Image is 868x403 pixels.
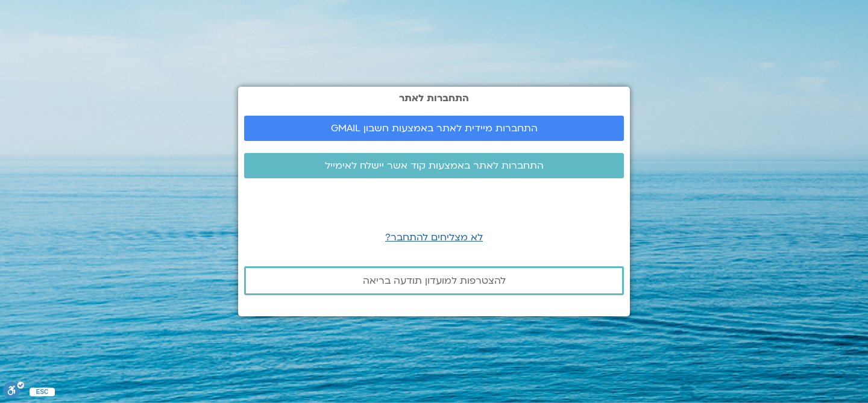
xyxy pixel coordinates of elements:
[244,153,624,178] a: התחברות לאתר באמצעות קוד אשר יישלח לאימייל
[363,275,506,286] span: להצטרפות למועדון תודעה בריאה
[331,123,538,134] span: התחברות מיידית לאתר באמצעות חשבון GMAIL
[385,231,483,244] a: לא מצליחים להתחבר?
[244,93,624,104] h2: התחברות לאתר
[244,116,624,141] a: התחברות מיידית לאתר באמצעות חשבון GMAIL
[325,160,544,171] span: התחברות לאתר באמצעות קוד אשר יישלח לאימייל
[244,266,624,295] a: להצטרפות למועדון תודעה בריאה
